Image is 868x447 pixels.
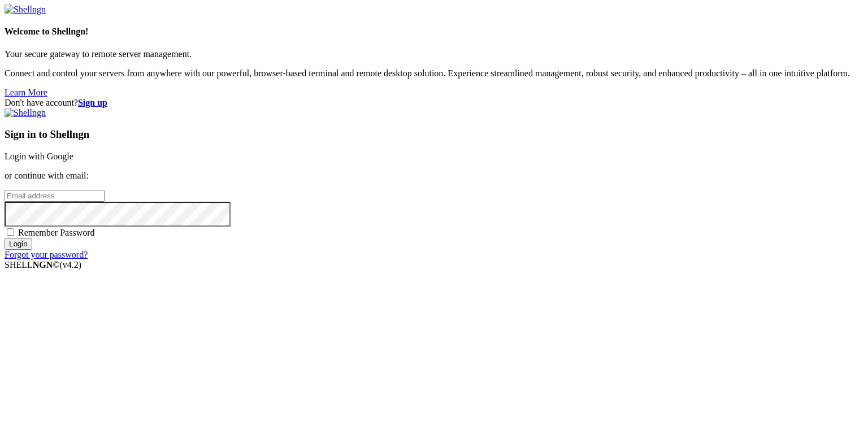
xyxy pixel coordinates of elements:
[5,98,863,108] div: Don't have account?
[5,128,863,141] h3: Sign in to Shellngn
[5,250,88,259] a: Forgot your password?
[78,98,107,107] a: Sign up
[5,260,81,270] span: SHELL ©
[5,88,47,97] a: Learn More
[5,27,863,37] h4: Welcome to Shellngn!
[5,68,863,79] p: Connect and control your servers from anywhere with our powerful, browser-based terminal and remo...
[5,108,46,118] img: Shellngn
[60,260,82,270] span: 4.2.0
[5,171,863,181] p: or continue with email:
[33,260,53,270] b: NGN
[5,5,46,15] img: Shellngn
[5,190,105,202] input: Email address
[7,228,14,236] input: Remember Password
[5,151,73,161] a: Login with Google
[5,238,32,250] input: Login
[18,228,95,237] span: Remember Password
[5,49,863,59] p: Your secure gateway to remote server management.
